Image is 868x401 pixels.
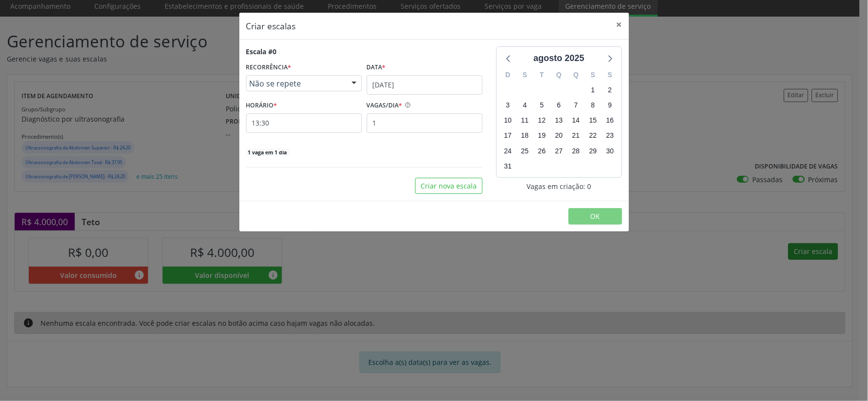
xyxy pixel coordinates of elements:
[535,129,549,143] span: terça-feira, 19 de agosto de 2025
[569,208,622,225] button: OK
[496,181,622,191] div: Vagas em criação: 0
[568,67,585,83] div: Q
[518,114,532,127] span: segunda-feira, 11 de agosto de 2025
[535,114,549,127] span: terça-feira, 12 de agosto de 2025
[603,83,617,97] span: sábado, 2 de agosto de 2025
[367,75,483,95] input: Selecione uma data
[415,178,483,194] button: Criar nova escala
[569,99,583,112] span: quinta-feira, 7 de agosto de 2025
[569,144,583,158] span: quinta-feira, 28 de agosto de 2025
[402,98,411,108] ion-icon: help circle outline
[586,114,600,127] span: sexta-feira, 15 de agosto de 2025
[246,20,296,32] h5: Criar escalas
[246,148,289,156] span: 1 vaga em 1 dia
[603,114,617,127] span: sábado, 16 de agosto de 2025
[586,144,600,158] span: sexta-feira, 29 de agosto de 2025
[603,99,617,112] span: sábado, 9 de agosto de 2025
[501,129,515,143] span: domingo, 17 de agosto de 2025
[246,46,277,57] div: Escala #0
[529,52,588,65] div: agosto 2025
[552,129,566,143] span: quarta-feira, 20 de agosto de 2025
[500,67,517,83] div: D
[552,144,566,158] span: quarta-feira, 27 de agosto de 2025
[367,98,402,113] label: VAGAS/DIA
[501,144,515,158] span: domingo, 24 de agosto de 2025
[535,99,549,112] span: terça-feira, 5 de agosto de 2025
[518,129,532,143] span: segunda-feira, 18 de agosto de 2025
[603,129,617,143] span: sábado, 23 de agosto de 2025
[569,129,583,143] span: quinta-feira, 21 de agosto de 2025
[518,144,532,158] span: segunda-feira, 25 de agosto de 2025
[602,67,619,83] div: S
[246,98,277,113] label: HORÁRIO
[516,67,533,83] div: S
[552,114,566,127] span: quarta-feira, 13 de agosto de 2025
[550,67,568,83] div: Q
[367,60,386,75] label: Data
[501,99,515,112] span: domingo, 3 de agosto de 2025
[246,60,292,75] label: RECORRÊNCIA
[603,144,617,158] span: sábado, 30 de agosto de 2025
[246,113,362,133] input: 00:00
[591,211,600,221] span: OK
[586,129,600,143] span: sexta-feira, 22 de agosto de 2025
[586,83,600,97] span: sexta-feira, 1 de agosto de 2025
[586,99,600,112] span: sexta-feira, 8 de agosto de 2025
[501,114,515,127] span: domingo, 10 de agosto de 2025
[552,99,566,112] span: quarta-feira, 6 de agosto de 2025
[585,67,602,83] div: S
[501,159,515,173] span: domingo, 31 de agosto de 2025
[533,67,550,83] div: T
[518,99,532,112] span: segunda-feira, 4 de agosto de 2025
[569,114,583,127] span: quinta-feira, 14 de agosto de 2025
[535,144,549,158] span: terça-feira, 26 de agosto de 2025
[250,79,342,88] span: Não se repete
[610,13,629,37] button: Close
